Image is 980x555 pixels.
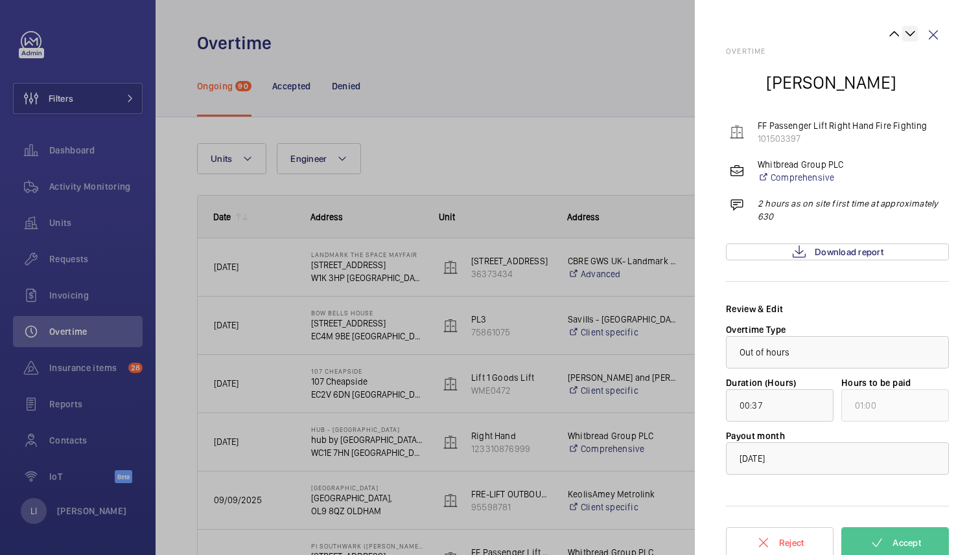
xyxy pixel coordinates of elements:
a: Download report [726,244,949,260]
p: FF Passenger Lift Right Hand Fire Fighting [758,119,927,132]
label: Duration (Hours) [726,378,797,388]
label: Overtime Type [726,324,786,335]
span: Out of hours [740,347,790,357]
span: Accept [892,538,921,548]
label: Payout month [726,431,785,441]
p: 101503397 [758,132,927,145]
a: Comprehensive [758,171,843,184]
input: undefined [841,389,949,422]
span: Download report [815,247,883,257]
label: Hours to be paid [841,378,911,388]
h2: [PERSON_NAME] [766,71,896,95]
input: function $t(){if((0,e.mK)(st),st.value===S)throw new n.buA(-950,null);return st.value} [726,389,834,422]
h2: Overtime [726,47,949,56]
p: Whitbread Group PLC [758,158,843,171]
p: 2 hours as on site first time at approximately 630 [758,197,949,223]
div: Review & Edit [726,302,949,315]
span: [DATE] [740,453,765,464]
span: Reject [779,538,804,548]
img: elevator.svg [729,124,745,140]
